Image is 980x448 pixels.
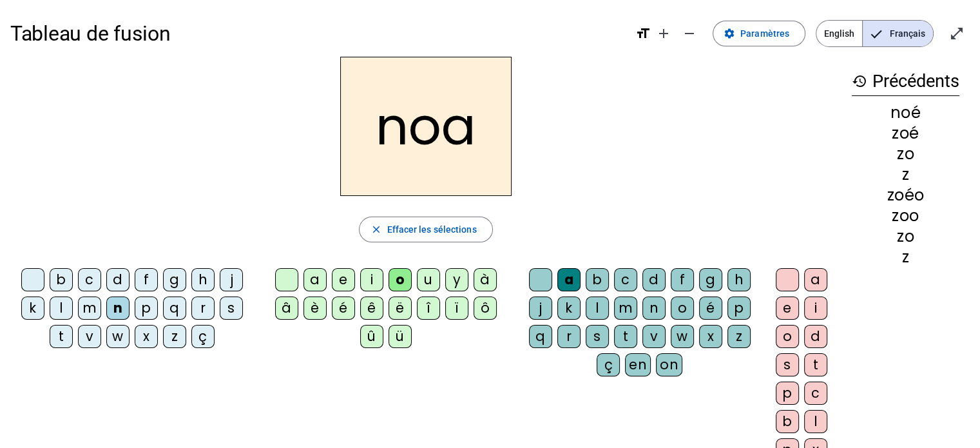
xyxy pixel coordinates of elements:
div: d [804,325,827,348]
div: o [671,297,694,320]
div: zoé [852,126,959,141]
div: v [78,325,101,348]
div: i [360,268,383,291]
button: Augmenter la taille de la police [651,21,677,46]
span: Français [863,21,933,46]
div: zoéo [852,188,959,203]
div: zo [852,146,959,162]
div: h [191,268,215,291]
div: noé [852,105,959,121]
div: ô [474,297,497,320]
div: s [776,353,799,376]
button: Effacer les sélections [359,217,492,242]
div: e [776,297,799,320]
div: r [557,325,581,348]
div: zo [852,229,959,244]
div: g [163,268,186,291]
div: p [135,297,158,320]
div: k [557,297,581,320]
div: l [50,297,73,320]
div: o [776,325,799,348]
div: t [50,325,73,348]
mat-icon: close [370,224,381,235]
div: c [804,382,827,405]
div: y [445,268,468,291]
div: ç [597,353,620,376]
button: Paramètres [713,21,805,46]
div: k [21,297,44,320]
div: b [776,410,799,433]
button: Entrer en plein écran [944,21,970,46]
div: g [699,268,722,291]
div: f [671,268,694,291]
div: z [852,249,959,265]
div: l [804,410,827,433]
div: q [163,297,186,320]
div: j [220,268,243,291]
mat-icon: remove [682,26,697,41]
button: Diminuer la taille de la police [677,21,702,46]
div: s [220,297,243,320]
h2: noa [340,57,512,196]
mat-icon: settings [724,28,735,39]
div: ç [191,325,215,348]
div: p [776,382,799,405]
div: ê [360,297,383,320]
div: c [614,268,637,291]
div: d [106,268,130,291]
div: w [671,325,694,348]
div: zoo [852,208,959,224]
div: s [586,325,609,348]
div: en [625,353,651,376]
span: English [816,21,862,46]
div: i [804,297,827,320]
div: a [804,268,827,291]
div: z [163,325,186,348]
div: b [586,268,609,291]
div: p [727,297,751,320]
div: v [642,325,666,348]
mat-icon: add [656,26,671,41]
div: r [191,297,215,320]
div: m [78,297,101,320]
div: c [78,268,101,291]
mat-icon: format_size [635,26,651,41]
span: Paramètres [740,26,789,41]
div: î [417,297,440,320]
mat-icon: open_in_full [949,26,965,41]
div: q [529,325,552,348]
div: z [727,325,751,348]
div: w [106,325,130,348]
div: t [804,353,827,376]
mat-button-toggle-group: Language selection [816,20,934,47]
div: n [106,297,130,320]
div: t [614,325,637,348]
div: b [50,268,73,291]
div: a [303,268,327,291]
div: à [474,268,497,291]
div: d [642,268,666,291]
span: Effacer les sélections [387,222,476,237]
div: j [529,297,552,320]
div: o [389,268,412,291]
div: u [417,268,440,291]
div: ë [389,297,412,320]
div: è [303,297,327,320]
div: é [699,297,722,320]
div: x [135,325,158,348]
div: é [332,297,355,320]
div: l [586,297,609,320]
div: x [699,325,722,348]
div: n [642,297,666,320]
div: â [275,297,298,320]
div: z [852,167,959,182]
div: ü [389,325,412,348]
mat-icon: history [852,73,867,89]
div: a [557,268,581,291]
div: f [135,268,158,291]
div: m [614,297,637,320]
div: on [656,353,682,376]
div: e [332,268,355,291]
div: h [727,268,751,291]
div: ï [445,297,468,320]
